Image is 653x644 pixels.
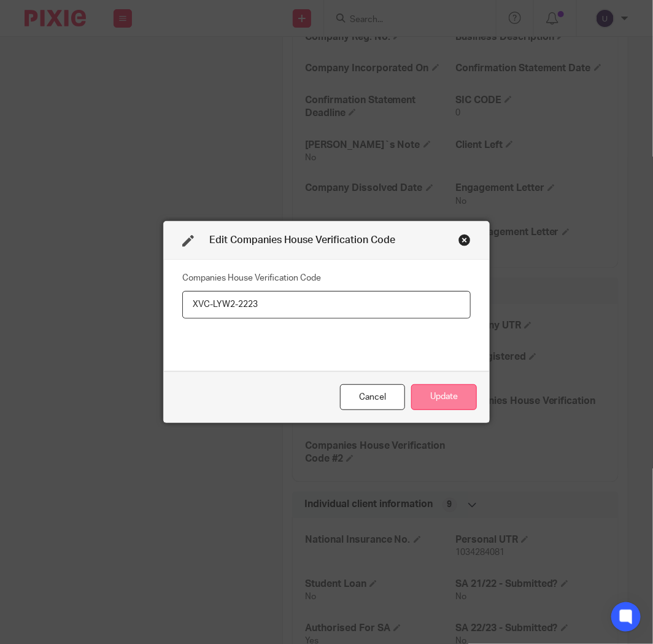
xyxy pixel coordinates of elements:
[411,384,477,411] button: Update
[182,272,321,284] label: Companies House Verification Code
[458,234,471,246] div: Close this dialog window
[340,384,405,411] div: Close this dialog window
[182,291,471,319] input: Companies House Verification Code
[209,235,395,245] span: Edit Companies House Verification Code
